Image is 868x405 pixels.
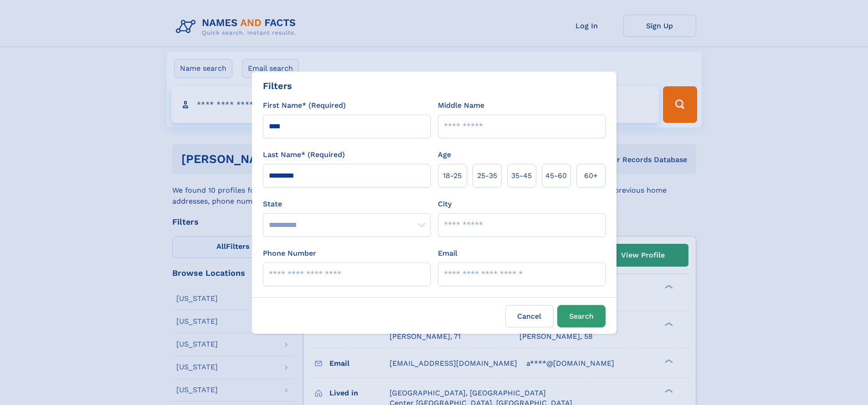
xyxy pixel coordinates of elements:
label: Last Name* (Required) [263,149,345,160]
label: Age [438,149,451,160]
label: State [263,199,431,210]
button: Search [557,305,606,327]
label: Cancel [505,305,554,327]
label: Email [438,248,457,259]
span: 45‑60 [545,170,567,181]
label: Phone Number [263,248,316,259]
label: Middle Name [438,100,484,111]
span: 25‑35 [477,170,497,181]
div: Filters [263,79,292,93]
span: 18‑25 [443,170,462,181]
label: City [438,199,452,210]
span: 35‑45 [511,170,532,181]
span: 60+ [584,170,598,181]
label: First Name* (Required) [263,100,346,111]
